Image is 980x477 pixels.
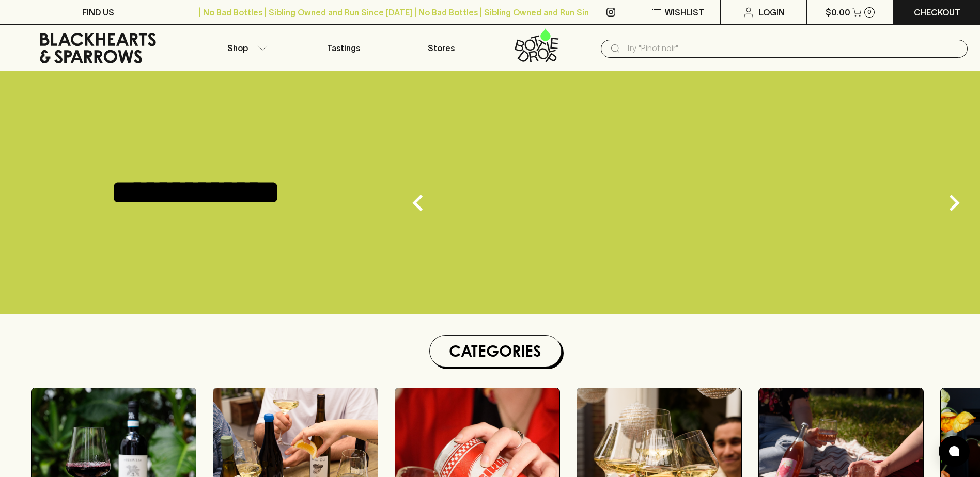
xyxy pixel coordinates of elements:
[327,42,360,54] p: Tastings
[665,6,704,19] p: Wishlist
[196,25,294,71] button: Shop
[392,71,980,314] img: gif;base64,R0lGODlhAQABAAAAACH5BAEKAAEALAAAAAABAAEAAAICTAEAOw==
[227,42,248,54] p: Shop
[826,6,850,19] p: $0.00
[428,42,455,54] p: Stores
[949,446,959,456] img: bubble-icon
[397,182,439,224] button: Previous
[914,6,960,19] p: Checkout
[759,6,785,19] p: Login
[392,25,490,71] a: Stores
[82,6,114,19] p: FIND US
[626,40,959,57] input: Try "Pinot noir"
[934,182,975,224] button: Next
[867,9,872,15] p: 0
[434,340,557,362] h1: Categories
[294,25,392,71] a: Tastings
